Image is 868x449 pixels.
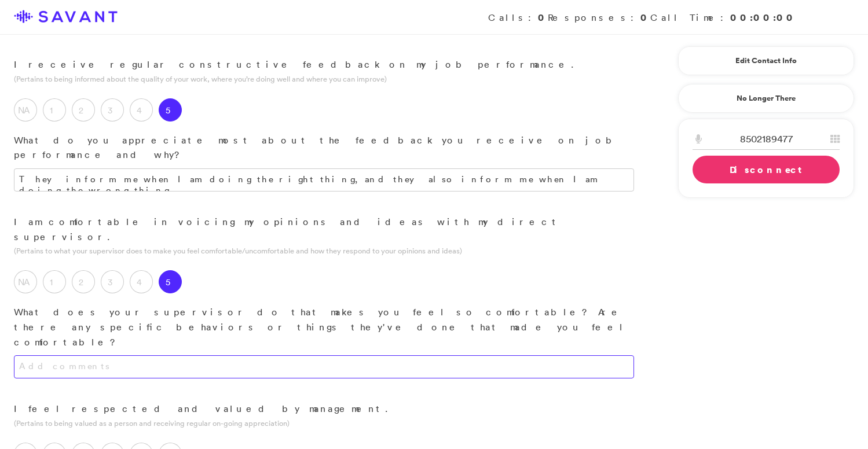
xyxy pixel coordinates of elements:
[72,270,95,293] label: 2
[101,270,124,293] label: 3
[640,11,650,24] strong: 0
[14,73,634,84] p: (Pertains to being informed about the quality of your work, where you’re doing well and where you...
[72,98,95,122] label: 2
[678,84,854,113] a: No Longer There
[130,98,153,122] label: 4
[693,156,840,183] a: Disconnect
[14,98,37,122] label: NA
[159,98,182,122] label: 5
[14,418,634,429] p: (Pertains to being valued as a person and receiving regular on-going appreciation)
[14,305,634,349] p: What does your supervisor do that makes you feel so comfortable? Are there any specific behaviors...
[14,57,634,72] p: I receive regular constructive feedback on my job performance.
[159,270,182,293] label: 5
[43,98,66,122] label: 1
[14,245,634,256] p: (Pertains to what your supervisor does to make you feel comfortable/uncomfortable and how they re...
[14,402,634,417] p: I feel respected and valued by management.
[730,11,796,24] strong: 00:00:00
[14,133,634,163] p: What do you appreciate most about the feedback you receive on job performance and why?
[538,11,548,24] strong: 0
[14,270,37,293] label: NA
[14,215,634,244] p: I am comfortable in voicing my opinions and ideas with my direct supervisor.
[43,270,66,293] label: 1
[101,98,124,122] label: 3
[693,51,840,70] a: Edit Contact Info
[130,270,153,293] label: 4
